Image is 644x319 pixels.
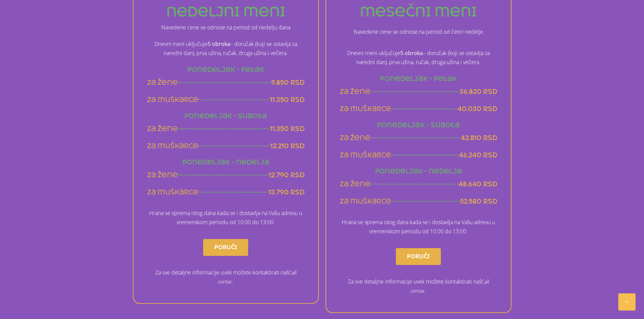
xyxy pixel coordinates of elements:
span: za žene [340,134,371,142]
span: 12.790 rsd [269,171,305,179]
a: Poruči [203,239,248,256]
span: za muškarce [340,105,391,113]
span: 36.820 rsd [459,87,497,96]
span: za muškarce [147,188,198,196]
span: za muškarce [340,151,391,159]
strong: 5 obroka [208,40,230,48]
span: 46.240 rsd [459,151,497,159]
p: Za sve detaljne informacije uvek možete kontaktirati naš . [340,277,497,295]
span: za žene [147,171,178,179]
h3: mesečni meni [340,5,497,19]
span: za muškarce [147,142,198,150]
p: Dnevni meni uključuje – doručak (koji se ostavlja za naredni dan), prva užina, ručak, druga užina... [340,49,497,67]
h4: Ponedeljak - Petak [340,76,497,82]
span: 12.210 rsd [270,142,305,150]
span: za žene [147,125,178,133]
span: za žene [340,87,371,96]
span: Poruči [407,251,430,262]
h4: Ponedeljak - Subota [340,122,497,128]
span: za žene [340,180,371,188]
div: Navedene cene se odnose na period od nedelju dana [147,24,305,31]
p: Za sve detaljne informacije uvek možete kontaktirati naš . [147,268,305,286]
span: Poruči [214,242,237,253]
h4: Ponedeljak - nedelja [147,159,305,165]
h4: Ponedeljak - Subota [147,113,305,119]
p: Hrana se sprema istog dana kada se i dostavlja na Vašu adresu u vremenskom periodu od 10:00 do 13... [340,218,497,236]
h3: nedeljni meni [147,5,305,19]
h4: Ponedeljak - Petak [147,67,305,73]
p: Dnevni meni uključuje – doručak (koji se ostavlja za naredni dan), prva užina, ručak, druga užina... [147,39,305,58]
span: 11.350 rsd [270,96,305,104]
h4: Ponedeljak - nedelja [340,168,497,175]
strong: 5 obroka [400,49,423,57]
span: 11.350 rsd [270,125,305,133]
span: za muškarce [340,197,391,206]
span: 13.790 rsd [268,188,305,196]
span: 52.580 rsd [460,197,497,206]
span: 42.810 rsd [461,134,497,142]
span: za žene [147,78,178,87]
span: za muškarce [147,96,198,104]
a: Poruči [396,248,441,265]
span: 9.850 rsd [271,78,305,87]
span: 40.030 rsd [457,105,497,113]
p: Hrana se sprema istog dana kada se i dostavlja na Vašu adresu u vremenskom periodu od 10:00 do 13... [147,209,305,227]
span: 48.640 rsd [458,180,497,188]
p: Navedene cene se odnose na period od četiri nedelje [340,27,497,36]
